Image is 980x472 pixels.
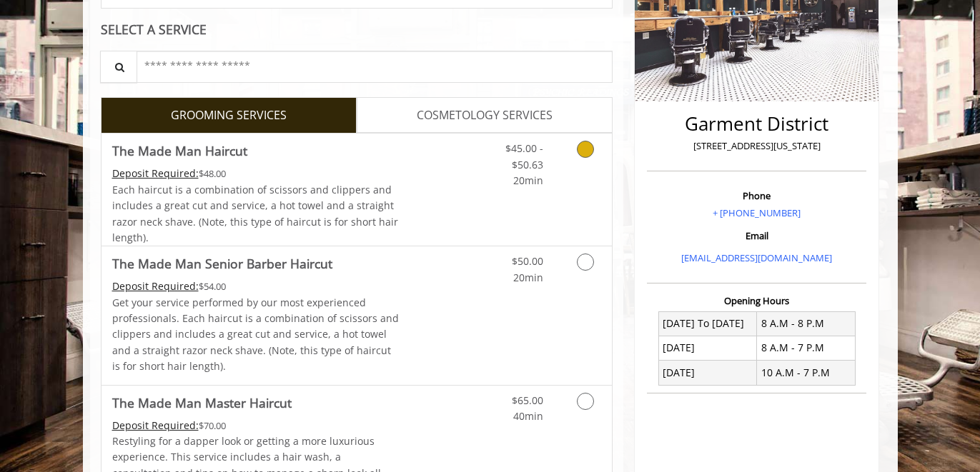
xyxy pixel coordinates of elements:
[650,114,863,134] h2: Garment District
[658,361,757,385] td: [DATE]
[101,23,613,36] div: SELECT A SERVICE
[650,231,863,241] h3: Email
[647,296,866,306] h3: Opening Hours
[658,311,757,336] td: [DATE] To [DATE]
[100,51,137,83] button: Service Search
[513,409,543,423] span: 40min
[681,251,832,264] a: [EMAIL_ADDRESS][DOMAIN_NAME]
[171,106,287,125] span: GROOMING SERVICES
[112,253,332,273] b: The Made Man Senior Barber Haircut
[513,271,543,284] span: 20min
[658,336,757,360] td: [DATE]
[112,279,199,293] span: This service needs some Advance to be paid before we block your appointment
[112,418,199,432] span: This service needs some Advance to be paid before we block your appointment
[112,295,400,375] p: Get your service performed by our most experienced professionals. Each haircut is a combination o...
[512,254,543,268] span: $50.00
[757,336,856,360] td: 8 A.M - 7 P.M
[417,106,553,125] span: COSMETOLOGY SERVICES
[112,166,199,180] span: This service needs some Advance to be paid before we block your appointment
[757,311,856,336] td: 8 A.M - 8 P.M
[112,393,292,413] b: The Made Man Master Haircut
[112,183,398,244] span: Each haircut is a combination of scissors and clippers and includes a great cut and service, a ho...
[112,141,247,161] b: The Made Man Haircut
[757,361,856,385] td: 10 A.M - 7 P.M
[713,206,801,219] a: + [PHONE_NUMBER]
[505,141,543,171] span: $45.00 - $50.63
[112,166,400,181] div: $48.00
[513,174,543,187] span: 20min
[512,393,543,407] span: $65.00
[112,278,400,294] div: $54.00
[650,191,863,201] h3: Phone
[112,418,400,433] div: $70.00
[650,139,863,154] p: [STREET_ADDRESS][US_STATE]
